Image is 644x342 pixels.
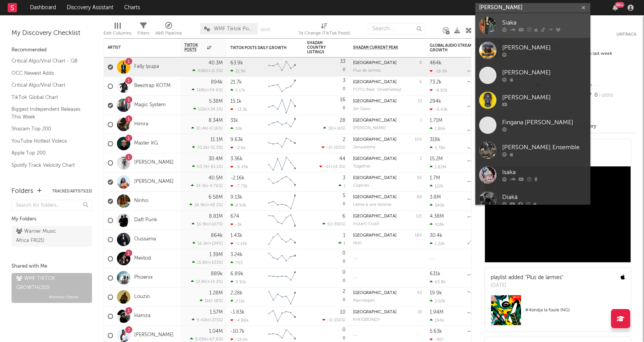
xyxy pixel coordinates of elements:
[353,145,375,150] div: Jerusalema
[417,176,422,181] div: 95
[353,241,362,246] div: Track Name: Nsiti
[430,271,440,276] div: 631k
[334,127,344,131] span: +1k %
[485,295,631,331] a: #4ondja la foule (NG)
[353,145,375,150] div: Track Name: Jerusalema
[430,280,446,284] div: 63.8k
[307,41,334,54] div: Shazam Country Listings
[207,88,222,92] span: +54.6 %
[502,43,586,53] div: [PERSON_NAME]
[343,137,345,142] div: 2
[430,61,442,66] div: 464k
[265,192,299,211] svg: Chart title
[415,291,422,296] div: Position
[420,156,422,161] div: 2
[343,193,345,198] div: 5
[464,58,499,77] svg: Chart title
[353,176,396,181] div: Kenya
[418,156,422,161] div: Position
[134,179,174,185] a: [PERSON_NAME]
[230,107,247,112] div: -13.3k
[464,173,499,192] svg: Chart title
[416,99,422,104] div: Position
[353,183,369,188] div: Copines
[353,118,396,123] div: [GEOGRAPHIC_DATA]
[475,88,590,113] a: [PERSON_NAME]
[193,107,223,112] div: ( )
[103,19,131,41] div: Edit Columns
[207,107,222,112] span: +24.1 %
[353,202,391,207] div: Track Name: Lettre à une femme
[230,88,245,93] div: 5.17k
[134,217,157,224] a: Daft Punk
[353,157,396,161] div: [GEOGRAPHIC_DATA]
[353,80,396,84] div: [GEOGRAPHIC_DATA]
[353,202,391,207] div: Lettre à une femme
[464,192,499,211] svg: Chart title
[11,57,84,65] a: Critical Algo/Viral Chart - GB
[353,164,371,169] div: Together
[475,138,590,163] a: [PERSON_NAME] Ensemble
[353,99,396,104] div: [GEOGRAPHIC_DATA]
[353,195,396,199] div: [GEOGRAPHIC_DATA]
[475,38,590,63] a: [PERSON_NAME]
[265,115,299,134] svg: Chart title
[415,233,422,238] div: 184
[353,233,396,238] div: [GEOGRAPHIC_DATA]
[322,145,345,150] div: ( )
[430,291,442,296] div: 19.9k
[134,64,159,70] a: Fally Ipupa
[194,203,205,207] span: 26.9k
[343,289,345,294] div: 2
[134,275,153,281] a: Phoenix
[214,26,254,31] span: WMF Tiktok Post Growth
[464,96,499,115] svg: Chart title
[353,68,381,73] div: Track Name: Plus de larmes
[502,93,586,102] div: [PERSON_NAME]
[353,87,401,92] div: Track Name: FOTO (feat. Olivetheboy)
[353,61,396,65] div: [GEOGRAPHIC_DATA]
[230,118,238,123] div: 31k
[230,203,246,208] div: 8.93k
[353,61,396,66] div: Cameroon
[209,214,223,219] div: 8.81M
[11,226,92,247] a: Warner Music Africa FR(21)
[464,134,499,153] svg: Chart title
[430,184,444,189] div: 122k
[137,29,149,38] div: Filters
[430,233,442,238] div: 30.4k
[430,145,445,150] div: 5.78k
[230,69,246,74] div: 21.9k
[353,137,396,142] div: Tunisia
[343,233,345,238] div: 1
[491,274,563,282] div: playlist added
[353,183,369,188] div: Track Name: Copines
[307,58,345,76] div: 0
[298,29,350,38] div: 7d Change (TikTok Posts)
[192,164,223,169] div: ( )
[211,271,223,276] div: 889k
[353,45,398,50] span: Shazam Current Peak
[209,195,223,200] div: 6.58M
[16,274,85,293] div: WMF TIKTOK GROWTH ( 210 )
[353,87,401,92] div: FOTO (feat. Olivetheboy)
[415,176,422,181] div: Position
[343,78,345,83] div: 3
[430,126,445,131] div: 1.86k
[230,126,242,131] div: 33k
[502,18,586,28] div: Siaka
[475,63,590,88] a: [PERSON_NAME]
[322,222,345,227] div: ( )
[192,260,223,265] div: ( )
[230,137,243,142] div: 9.63k
[197,222,207,227] span: 16.9k
[134,102,166,109] a: Magic System
[209,165,222,169] span: -61.1 %
[230,280,246,284] div: 9.91k
[230,80,242,85] div: 21.7k
[430,69,447,74] div: -16.8k
[353,118,396,123] div: Ivory Coast
[134,140,158,147] a: Master KG
[430,88,448,93] div: -6.82k
[207,280,222,284] span: +14.2 %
